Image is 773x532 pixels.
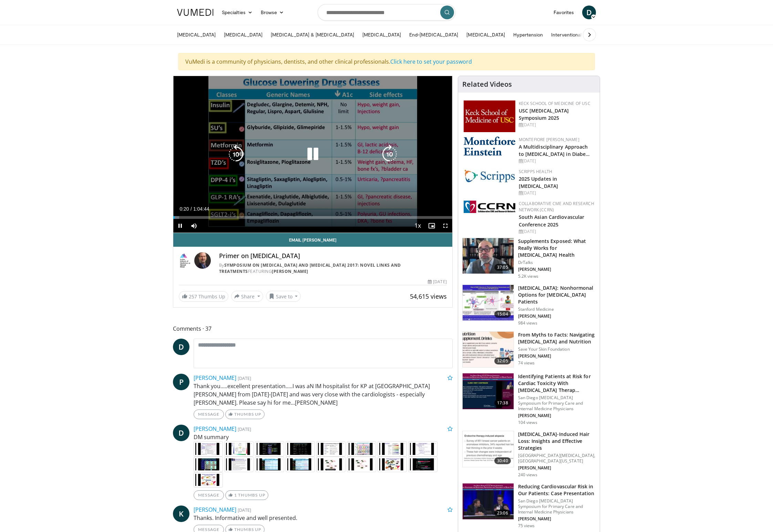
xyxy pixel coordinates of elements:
img: 58aee577-7d8f-40d2-9970-a230caeefd67.jpg.75x75_q85.jpg [378,457,407,472]
a: D [173,425,189,441]
a: [MEDICAL_DATA] [358,28,405,42]
div: [DATE] [428,279,446,285]
small: [DATE] [238,375,251,381]
span: 1:04:44 [193,206,209,212]
img: 649d3fc0-5ee3-4147-b1a3-955a692e9799.150x105_q85_crop-smart_upscale.jpg [463,238,514,274]
p: 104 views [518,420,537,425]
small: [DATE] [238,426,251,432]
img: VuMedi Logo [177,9,214,16]
a: [MEDICAL_DATA] [173,28,220,42]
button: Save to [266,291,301,302]
img: a04ee3ba-8487-4636-b0fb-5e8d268f3737.png.150x105_q85_autocrop_double_scale_upscale_version-0.2.png [464,201,515,213]
div: VuMedi is a community of physicians, dentists, and other clinical professionals. [178,53,595,70]
a: Click here to set your password [390,58,472,65]
span: 32:05 [494,358,511,364]
p: [PERSON_NAME] [518,267,596,272]
span: 0:20 [179,206,189,212]
h3: Identifying Patients at Risk for Cardiac Toxicity With [MEDICAL_DATA] Therap… [518,373,596,394]
a: Browse [257,6,288,19]
div: [DATE] [519,228,594,235]
p: Thank you.....excellent presentation.....I was aN IM hospitalist for KP at [GEOGRAPHIC_DATA][PERS... [194,382,453,407]
img: 6be7c142-4911-4616-badf-38b566372dbe.150x105_q85_crop-smart_upscale.jpg [463,373,514,409]
a: USC [MEDICAL_DATA] Symposium 2025 [519,107,569,121]
img: a87ccb6e-4d5c-4444-abdc-0506326b919b.jpg.75x75_q85.jpg [194,457,223,472]
button: Pause [173,219,187,233]
span: 30:40 [494,457,511,464]
img: 7b941f1f-d101-407a-8bfa-07bd47db01ba.png.150x105_q85_autocrop_double_scale_upscale_version-0.2.jpg [464,100,515,132]
a: Thumbs Up [225,409,264,419]
span: 23:06 [494,510,511,517]
span: / [190,206,192,212]
p: Stanford Medicine [518,307,596,312]
span: Comments 37 [173,324,453,333]
img: 11ed6a0a-f812-4922-861f-8ce9b562bf6f.jpg.75x75_q85.jpg [316,457,346,472]
p: 240 views [518,472,537,478]
a: [PERSON_NAME] [272,268,308,274]
p: 984 views [518,320,537,326]
img: Avatar [194,252,211,269]
a: Interventional Nephrology [547,28,612,42]
a: 2025 Updates in [MEDICAL_DATA] [519,175,558,189]
a: 30:40 [MEDICAL_DATA]-Induced Hair Loss: Insights and Effective Strategies [GEOGRAPHIC_DATA][MEDIC... [462,431,596,478]
img: 1cf53368-bd43-4d41-9da5-f5abbc3178dd.jpg.75x75_q85.jpg [224,441,254,457]
button: Mute [187,219,201,233]
a: Scripps Health [519,169,552,174]
img: 918ef9e0-f20f-44aa-be64-44f648c0e7b2.jpg.75x75_q85.jpg [224,457,254,472]
a: 15:04 [MEDICAL_DATA]: Nonhormonal Options for [MEDICAL_DATA] Patients Stanford Medicine [PERSON_N... [462,285,596,326]
a: D [582,6,596,19]
button: Share [231,291,263,302]
a: 257 Thumbs Up [179,291,228,302]
video-js: Video Player [173,76,452,233]
h4: Primer on [MEDICAL_DATA] [219,252,447,260]
small: [DATE] [238,507,251,513]
a: Message [194,490,224,500]
span: 257 [189,293,197,300]
img: abfadf14-d859-4e27-aa5f-346ba25588ba.jpg.75x75_q85.jpg [255,457,284,472]
a: [MEDICAL_DATA] [220,28,267,42]
h3: Supplements Exposed: What Really Works for [MEDICAL_DATA] Health [518,238,596,258]
img: b726d1b0-0f6c-4802-8576-4bbd2fde493a.150x105_q85_crop-smart_upscale.jpg [463,483,514,519]
h4: Related Videos [462,80,512,88]
input: Search topics, interventions [318,4,455,21]
img: f1e866df-0c11-4711-a102-7e060664e21c.jpg.75x75_q85.jpg [378,441,407,457]
span: 1 [234,492,237,498]
a: D [173,339,189,355]
span: 54,615 views [410,292,447,300]
img: d396c944-d0fb-4af1-81c1-bb9495682a20.jpg.75x75_q85.jpg [408,441,437,457]
a: 23:06 Reducing Cardiovascular Risk in Our Patients: Case Presentation San Diego [MEDICAL_DATA] Sy... [462,483,596,529]
a: Keck School of Medicine of USC [519,100,590,106]
p: 74 views [518,360,535,366]
img: 6fd96639-45ba-4058-8f28-0419d7486644.jpg.75x75_q85.jpg [286,457,315,472]
p: 75 views [518,523,535,529]
div: By FEATURING [219,262,447,275]
p: San Diego [MEDICAL_DATA] Symposium for Primary Care and Internal Medicine Physicians [518,498,596,515]
img: 89f1e3db-ee86-4591-8a18-674f3a6973e2.150x105_q85_crop-smart_upscale.jpg [463,431,514,467]
p: [GEOGRAPHIC_DATA][MEDICAL_DATA], [GEOGRAPHIC_DATA][US_STATE] [518,453,596,464]
div: [DATE] [519,190,594,196]
img: 9c625364-b396-4274-af92-6d94c588da25.jpg.75x75_q85.jpg [194,472,223,488]
a: [MEDICAL_DATA] [462,28,509,42]
button: Enable picture-in-picture mode [425,219,439,233]
p: San Diego [MEDICAL_DATA] Symposium for Primary Care and Internal Medicine Physicians [518,395,596,412]
a: 17:38 Identifying Patients at Risk for Cardiac Toxicity With [MEDICAL_DATA] Therap… San Diego [ME... [462,373,596,425]
img: 58a2a3c2-c8bc-4e9e-a098-afea5389aa65.150x105_q85_crop-smart_upscale.jpg [463,332,514,368]
a: 32:05 From Myths to Facts: Navigating [MEDICAL_DATA] and Nutrition Save Your Skin Foundation [PER... [462,331,596,368]
a: End-[MEDICAL_DATA] [405,28,462,42]
p: Thanks. Informative and well presented. [194,514,453,522]
button: Fullscreen [439,219,452,233]
p: DM summary [194,433,453,441]
a: Message [194,409,224,419]
div: [DATE] [519,158,594,164]
a: Specialties [218,6,257,19]
a: K [173,506,189,522]
img: 17c7b23e-a2ae-4ec4-982d-90d85294c799.150x105_q85_crop-smart_upscale.jpg [463,285,514,321]
a: Collaborative CME and Research Network (CCRN) [519,201,594,213]
a: Email [PERSON_NAME] [173,233,452,247]
img: a9b82bbb-5e9f-4799-908b-ed8a4bd41deb.jpg.75x75_q85.jpg [347,441,376,457]
img: 88252f1b-39a4-4073-88c9-c114d118bca0.jpg.75x75_q85.jpg [194,441,223,457]
img: f6338f34-b0fd-4c3d-8f0b-e883f3d49f5d.jpg.75x75_q85.jpg [408,457,437,472]
a: Montefiore [PERSON_NAME] [519,137,579,142]
img: f33a075c-8bfc-4748-aac3-12828fb7403c.jpg.75x75_q85.jpg [316,441,346,457]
